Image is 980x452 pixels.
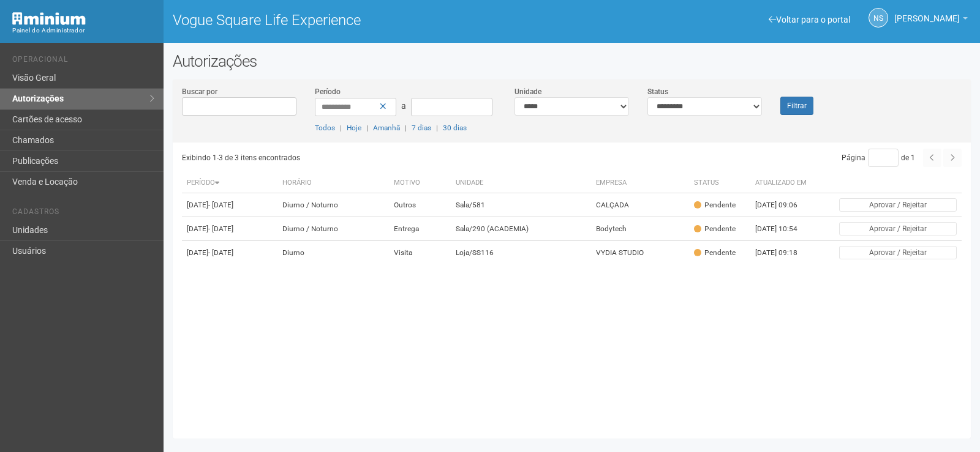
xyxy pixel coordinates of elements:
a: NS [869,8,888,28]
span: | [340,124,342,132]
td: Entrega [389,217,450,241]
a: Hoje [347,124,361,132]
span: Nicolle Silva [894,2,960,23]
button: Aprovar / Rejeitar [839,198,957,212]
a: Amanhã [373,124,400,132]
span: | [366,124,368,132]
td: Sala/581 [451,193,592,217]
td: CALÇADA [591,193,689,217]
h1: Vogue Square Life Experience [173,12,563,28]
label: Unidade [514,86,541,97]
td: Visita [389,241,450,265]
button: Aprovar / Rejeitar [839,246,957,259]
th: Empresa [591,173,689,193]
img: Minium [12,12,86,25]
a: [PERSON_NAME] [894,15,968,25]
td: Diurno / Noturno [277,217,389,241]
span: a [401,101,406,111]
td: [DATE] [182,217,278,241]
td: [DATE] 09:18 [750,241,818,265]
span: - [DATE] [208,224,233,233]
td: Loja/SS116 [451,241,592,265]
div: Exibindo 1-3 de 3 itens encontrados [182,149,568,167]
td: Sala/290 (ACADEMIA) [451,217,592,241]
h2: Autorizações [173,52,971,70]
span: - [DATE] [208,248,233,257]
td: Outros [389,193,450,217]
th: Unidade [451,173,592,193]
div: Pendente [694,224,736,234]
span: | [405,124,407,132]
td: Bodytech [591,217,689,241]
th: Horário [277,173,389,193]
th: Motivo [389,173,450,193]
a: 7 dias [412,124,431,132]
th: Atualizado em [750,173,818,193]
td: [DATE] 10:54 [750,217,818,241]
button: Filtrar [780,97,813,115]
th: Período [182,173,278,193]
span: Página de 1 [842,154,915,162]
label: Buscar por [182,86,217,97]
span: - [DATE] [208,201,233,209]
td: VYDIA STUDIO [591,241,689,265]
a: 30 dias [443,124,467,132]
span: | [436,124,438,132]
td: Diurno [277,241,389,265]
a: Todos [315,124,335,132]
td: [DATE] [182,241,278,265]
li: Cadastros [12,207,154,220]
label: Período [315,86,341,97]
div: Pendente [694,200,736,210]
a: Voltar para o portal [769,15,850,24]
div: Painel do Administrador [12,25,154,36]
li: Operacional [12,55,154,68]
td: [DATE] 09:06 [750,193,818,217]
td: [DATE] [182,193,278,217]
button: Aprovar / Rejeitar [839,222,957,235]
td: Diurno / Noturno [277,193,389,217]
label: Status [647,86,668,97]
th: Status [689,173,750,193]
div: Pendente [694,248,736,258]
